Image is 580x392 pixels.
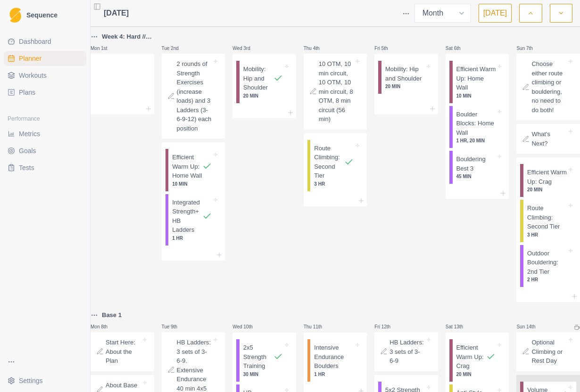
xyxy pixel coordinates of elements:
div: Efficient Warm Up: Home Wall10 MIN [166,149,222,191]
div: Intensive Endurance Boulders1 HR [307,339,364,382]
p: Wed 10th [232,323,261,330]
span: Metrics [19,129,40,139]
p: Efficient Warm Up: Home Wall [172,153,202,180]
p: Fri 12th [374,323,403,330]
a: Tests [4,160,86,175]
div: Route Climbing: Second Tier3 HR [520,200,576,242]
a: Metrics [4,126,86,141]
div: HB Ladders: 3 sets of 3-6-9 [374,332,438,371]
div: Outdoor Bouldering: 2nd Tier2 HR [520,245,576,287]
p: Tue 2nd [162,45,190,52]
p: Optional Climbing or Rest Day [531,338,567,366]
a: Goals [4,143,86,158]
a: Plans [4,85,86,100]
span: Plans [19,88,35,97]
div: Mobility: Hip and Shoulder20 MIN [236,61,292,103]
p: Bouldering Best 3 [456,155,496,173]
p: Tue 9th [162,323,190,330]
p: 20 MIN [385,83,425,90]
p: Intensive Endurance Boulders [314,343,354,371]
p: What's Next? [531,130,567,148]
div: Route Climbing: Second Tier3 HR [307,140,364,191]
div: Performance [4,111,86,126]
div: Efficient Warm Up: Crag20 MIN [520,164,576,197]
p: Route Climbing: Second Tier [527,204,567,231]
p: 2 rounds of Strength Exercises (increase loads) and 3 Ladders (3-6-9-12) each position [177,59,212,133]
div: Optional Climbing or Rest Day [516,332,580,371]
p: Outdoor Bouldering: 2nd Tier [527,249,567,277]
a: Workouts [4,68,86,83]
a: LogoSequence [4,4,86,26]
p: 10 MIN [172,180,212,188]
p: Base 1 [102,310,122,320]
p: 1 HR [314,371,354,378]
p: Sat 13th [446,323,474,330]
p: 20 MIN [456,371,496,378]
div: Mobility: Hip and Shoulder20 MIN [378,61,434,94]
div: Efficient Warm Up: Home Wall10 MIN [449,61,505,103]
p: Thu 4th [304,45,332,52]
p: 10 OTM, 10 min circuit, 10 OTM, 10 min circuit, 8 OTM, 8 min circuit (56 min) [319,59,354,124]
p: HB Ladders: 3 sets of 3-6-9 [389,338,425,366]
span: Dashboard [19,37,51,46]
span: Workouts [19,71,47,80]
p: Sun 7th [516,45,545,52]
p: Mon 8th [91,323,119,330]
button: [DATE] [479,4,512,23]
span: Planner [19,54,41,63]
a: Planner [4,51,86,66]
img: Logo [9,8,21,23]
div: 2 rounds of Strength Exercises (increase loads) and 3 Ladders (3-6-9-12) each position [162,54,225,139]
span: Sequence [26,12,58,18]
div: Start Here: About the Plan [91,332,154,371]
div: Boulder Blocks: Home Wall1 HR, 20 MIN [449,106,505,148]
p: 3 HR [527,231,567,238]
p: Wed 3rd [232,45,261,52]
p: 30 MIN [243,371,283,378]
p: Mon 1st [91,45,119,52]
p: Mobility: Hip and Shoulder [385,65,425,83]
p: Boulder Blocks: Home Wall [456,110,496,138]
div: Efficient Warm Up: Crag20 MIN [449,339,505,382]
p: 3 HR [314,180,354,188]
div: Bouldering Best 345 MIN [449,151,505,184]
p: Efficient Warm Up: Crag [456,343,487,371]
p: Thu 11th [304,323,332,330]
div: Integrated Strength+HB Ladders1 HR [166,194,222,245]
span: [DATE] [104,8,129,19]
p: 1 HR, 20 MIN [456,137,496,144]
p: 20 MIN [243,92,283,99]
p: 10 MIN [456,92,496,99]
div: 2x5 Strength Training30 MIN [236,339,292,382]
p: Choose either route climbing or bouldering, no need to do both! [531,59,567,114]
p: Route Climbing: Second Tier [314,144,344,180]
p: 1 HR [172,235,212,242]
div: Choose either route climbing or bouldering, no need to do both! [516,54,580,120]
div: What's Next? [516,124,580,154]
a: Dashboard [4,34,86,49]
p: 20 MIN [527,186,567,193]
p: 2 HR [527,276,567,283]
button: Settings [4,373,86,388]
p: Integrated Strength+HB Ladders [172,198,202,235]
div: 10 OTM, 10 min circuit, 10 OTM, 10 min circuit, 8 OTM, 8 min circuit (56 min) [304,54,367,130]
span: Goals [19,146,36,155]
p: Fri 5th [374,45,403,52]
p: Week 4: Hard // Week 4: Hard [102,32,154,41]
p: Efficient Warm Up: Crag [527,168,567,186]
p: Sun 14th [516,323,545,330]
p: 2x5 Strength Training [243,343,273,371]
p: Mobility: Hip and Shoulder [243,65,273,92]
p: 45 MIN [456,173,496,180]
p: Sat 6th [446,45,474,52]
span: Tests [19,163,34,172]
p: Start Here: About the Plan [106,338,141,366]
p: Efficient Warm Up: Home Wall [456,65,496,92]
